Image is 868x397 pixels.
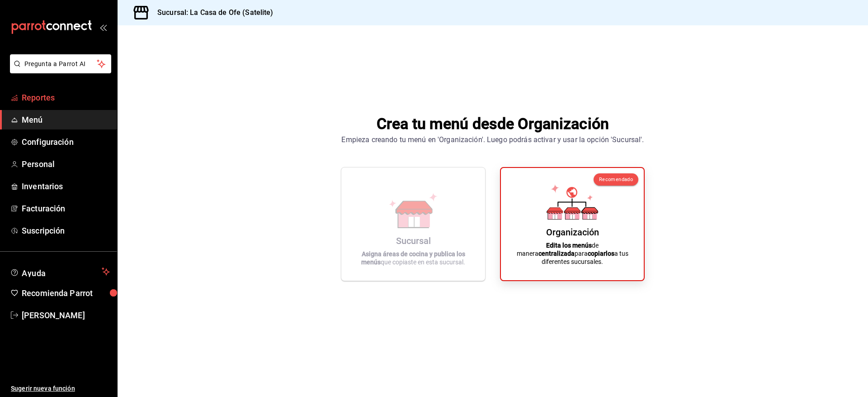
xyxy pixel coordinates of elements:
[22,180,110,192] span: Inventarios
[22,91,110,104] span: Reportes
[22,309,110,321] span: [PERSON_NAME]
[6,66,111,75] a: Pregunta a Parrot AI
[588,250,614,257] strong: copiarlos
[22,266,98,277] span: Ayuda
[99,24,107,31] button: open_drawer_menu
[10,54,111,73] button: Pregunta a Parrot AI
[512,241,633,266] p: de manera para a tus diferentes sucursales.
[150,7,274,18] h3: Sucursal: La Casa de Ofe (Satelite)
[352,250,474,266] p: que copiaste en esta sucursal.
[599,177,633,182] span: Recomendado
[341,113,644,134] h1: Crea tu menú desde Organización
[341,134,644,145] div: Empieza creando tu menú en 'Organización'. Luego podrás activar y usar la opción 'Sucursal'.
[22,158,110,170] span: Personal
[546,242,592,249] strong: Edita los menús
[22,225,110,237] span: Suscripción
[396,235,431,246] div: Sucursal
[22,202,110,215] span: Facturación
[24,59,97,69] span: Pregunta a Parrot AI
[22,136,110,148] span: Configuración
[22,114,110,126] span: Menú
[361,250,465,266] strong: Asigna áreas de cocina y publica los menús
[538,250,575,257] strong: centralizada
[22,287,110,299] span: Recomienda Parrot
[546,227,599,238] div: Organización
[11,384,110,393] span: Sugerir nueva función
